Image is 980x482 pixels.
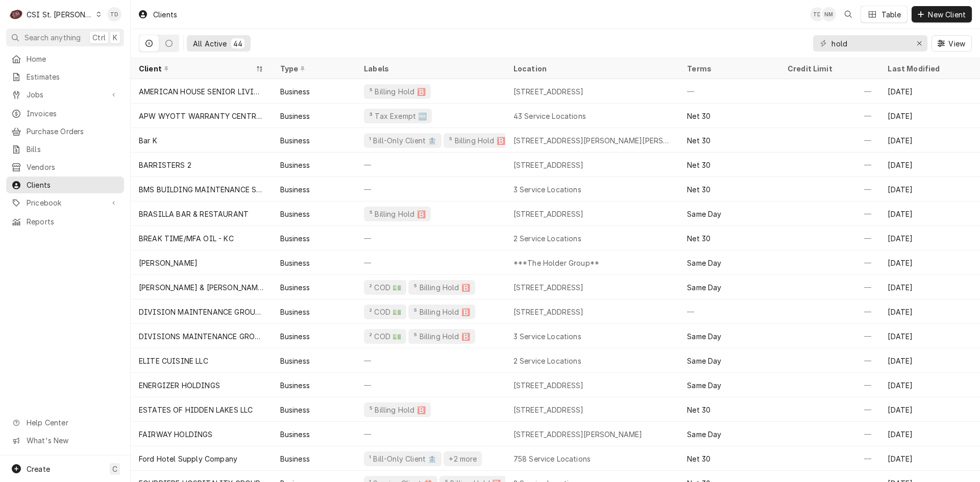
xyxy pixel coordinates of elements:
[779,446,880,471] div: —
[946,38,967,49] span: View
[911,35,927,52] button: Erase input
[513,111,586,121] div: 43 Service Locations
[879,373,980,397] div: [DATE]
[280,233,310,244] div: Business
[513,135,671,146] div: [STREET_ADDRESS][PERSON_NAME][PERSON_NAME]
[27,417,118,428] span: Help Center
[926,9,968,20] span: New Client
[27,216,119,227] span: Reports
[879,177,980,201] div: [DATE]
[6,176,124,193] a: Clients
[779,177,880,201] div: —
[27,126,119,137] span: Purchase Orders
[24,32,81,43] span: Search anything
[193,38,227,49] div: All Active
[6,86,124,103] a: Go to Jobs
[368,307,402,317] div: ² COD 💵
[27,54,119,64] span: Home
[687,331,721,342] div: Same Day
[513,356,581,366] div: 2 Service Locations
[356,177,505,201] div: —
[679,79,779,104] div: —
[6,68,124,85] a: Estimates
[779,201,880,226] div: —
[687,380,721,391] div: Same Day
[364,63,497,74] div: Labels
[879,275,980,299] div: [DATE]
[822,7,836,21] div: NM
[6,213,124,230] a: Reports
[687,184,710,195] div: Net 30
[27,9,93,20] div: CSI St. [PERSON_NAME]
[280,209,310,219] div: Business
[6,105,124,122] a: Invoices
[513,453,591,464] div: 758 Service Locations
[27,144,119,155] span: Bills
[27,89,104,100] span: Jobs
[513,429,643,440] div: [STREET_ADDRESS][PERSON_NAME]
[879,201,980,226] div: [DATE]
[779,348,880,373] div: —
[280,429,310,440] div: Business
[368,135,437,146] div: ¹ Bill-Only Client 🏦
[687,135,710,146] div: Net 30
[27,435,118,446] span: What's New
[687,209,721,219] div: Same Day
[6,123,124,140] a: Purchase Orders
[879,324,980,348] div: [DATE]
[9,7,23,21] div: C
[280,356,310,366] div: Business
[356,422,505,446] div: —
[107,7,121,21] div: Tim Devereux's Avatar
[139,282,264,293] div: [PERSON_NAME] & [PERSON_NAME] Residence
[840,6,856,22] button: Open search
[822,7,836,21] div: Nancy Manuel's Avatar
[687,404,710,415] div: Net 30
[27,465,50,473] span: Create
[687,233,710,244] div: Net 30
[779,324,880,348] div: —
[779,128,880,153] div: —
[687,258,721,268] div: Same Day
[779,226,880,250] div: —
[779,153,880,177] div: —
[280,86,310,97] div: Business
[368,331,402,342] div: ² COD 💵
[368,86,427,97] div: ⁵ Billing Hold 🅱️
[513,63,671,74] div: Location
[139,160,191,170] div: BARRISTERS 2
[113,32,117,43] span: K
[27,180,119,190] span: Clients
[280,184,310,195] div: Business
[139,233,234,244] div: BREAK TIME/MFA OIL - KC
[679,299,779,324] div: —
[356,226,505,250] div: —
[356,250,505,275] div: —
[280,111,310,121] div: Business
[6,29,124,46] button: Search anythingCtrlK
[788,63,870,74] div: Credit Limit
[513,307,584,317] div: [STREET_ADDRESS]
[879,348,980,373] div: [DATE]
[356,153,505,177] div: —
[687,282,721,293] div: Same Day
[368,111,428,121] div: ³ Tax Exempt 🆓
[779,373,880,397] div: —
[513,380,584,391] div: [STREET_ADDRESS]
[513,160,584,170] div: [STREET_ADDRESS]
[139,184,264,195] div: BMS BUILDING MAINTENANCE SERVICES
[139,63,254,74] div: Client
[779,250,880,275] div: —
[139,307,264,317] div: DIVISION MAINTENANCE GROUP - DMG
[92,32,106,43] span: Ctrl
[687,63,769,74] div: Terms
[6,432,124,449] a: Go to What's New
[779,397,880,422] div: —
[280,453,310,464] div: Business
[448,453,478,464] div: +2 more
[513,86,584,97] div: [STREET_ADDRESS]
[27,162,119,172] span: Vendors
[139,331,264,342] div: DIVISIONS MAINTENANCE GROUP
[280,331,310,342] div: Business
[687,160,710,170] div: Net 30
